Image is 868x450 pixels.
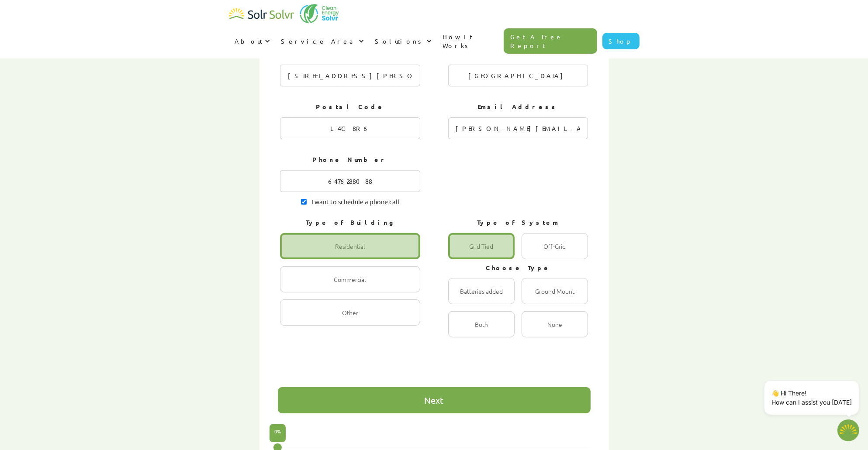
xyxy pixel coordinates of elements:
span: I want to schedule a phone call [307,197,399,205]
h2: Postal Code [280,103,420,111]
h2: Type of System [448,218,588,227]
input: Your city/town [448,65,588,86]
div: Solutions [375,37,425,45]
a: How It Works [437,24,504,58]
a: Get A Free Report [504,28,597,54]
input: Your address [280,65,420,86]
input: email@gmail.com [448,117,588,139]
img: 1702586718.png [837,419,859,441]
h2: Choose Type [448,264,588,272]
span: 0 [274,428,277,435]
p: % [274,427,281,436]
input: Your Postal Code [280,117,420,139]
p: 👋 Hi There! How can I assist you [DATE] [771,388,852,407]
button: Open chatbot widget [837,419,859,441]
h2: Phone Number [280,155,420,164]
div: Solutions [369,28,437,54]
input: (000) 222 3333 [280,170,420,192]
div: Service Area [275,28,369,54]
input: I want to schedule a phone call [301,199,307,205]
a: Shop [602,33,640,49]
div: About [229,28,275,54]
h2: Email Address [448,103,588,111]
div: About [235,37,263,45]
h2: Type of Building [280,218,420,227]
div: Next [425,396,444,405]
div: Service Area [281,37,357,45]
div: next slide [278,387,591,413]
